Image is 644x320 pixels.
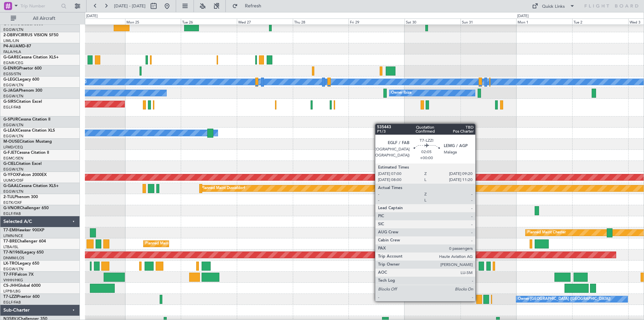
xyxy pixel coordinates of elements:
[527,228,566,238] div: Planned Maint Chester
[239,4,267,8] span: Refresh
[3,284,18,288] span: CS-JHH
[3,256,24,261] a: DNMM/LOS
[3,151,17,155] span: G-FJET
[3,250,22,255] span: T7-N1960
[3,105,21,110] a: EGLF/FAB
[3,94,23,99] a: EGGW/LTN
[3,233,23,238] a: LFMN/NCE
[3,100,42,104] a: G-SIRSCitation Excel
[3,140,19,144] span: M-OUSE
[3,44,31,48] a: P4-AUAMD-87
[3,83,23,88] a: EGGW/LTN
[3,189,23,194] a: EGGW/LTN
[3,66,42,71] a: G-ENRGPraetor 600
[3,211,21,216] a: EGLF/FAB
[405,18,461,25] div: Sat 30
[3,55,59,59] a: G-GARECessna Citation XLS+
[293,18,349,25] div: Thu 28
[3,278,23,283] a: VHHH/HKG
[3,162,16,166] span: G-CIEL
[3,262,39,266] a: LX-TROLegacy 650
[3,250,44,255] a: T7-N1960Legacy 650
[3,284,41,288] a: CS-JHHGlobal 6000
[3,55,19,59] span: G-GARE
[3,167,23,172] a: EGGW/LTN
[3,134,23,139] a: EGGW/LTN
[3,33,58,37] a: 2-DBRVCIRRUS VISION SF50
[3,244,18,249] a: LTBA/ISL
[3,173,47,177] a: G-YFOXFalcon 2000EX
[3,295,40,299] a: T7-LZZIPraetor 600
[542,3,565,10] div: Quick Links
[237,18,293,25] div: Wed 27
[3,49,21,54] a: FALA/HLA
[461,18,517,25] div: Sun 31
[3,228,16,232] span: T7-EMI
[3,156,23,161] a: EGMC/SEN
[3,78,39,82] a: G-LEGCLegacy 600
[114,3,146,9] span: [DATE] - [DATE]
[3,195,38,199] a: 2-TIJLPhenom 300
[3,72,21,77] a: EGSS/STN
[69,18,125,25] div: Sun 24
[7,13,73,24] button: All Aircraft
[3,78,18,82] span: G-LEGC
[391,88,412,98] div: Owner Ibiza
[3,100,16,104] span: G-SIRS
[3,295,17,299] span: T7-LZZI
[518,294,610,304] div: Owner [GEOGRAPHIC_DATA] ([GEOGRAPHIC_DATA])
[3,195,14,199] span: 2-TIJL
[3,123,23,128] a: EGGW/LTN
[3,129,18,133] span: G-LEAX
[145,239,251,249] div: Planned Maint [GEOGRAPHIC_DATA] ([GEOGRAPHIC_DATA])
[3,89,19,93] span: G-JAGA
[3,118,50,122] a: G-SPURCessna Citation II
[3,228,44,232] a: T7-EMIHawker 900XP
[3,200,22,205] a: EGTK/OXF
[3,38,19,43] a: LIML/LIN
[3,118,18,122] span: G-SPUR
[3,300,21,305] a: EGLF/FAB
[3,178,23,183] a: UUMO/OSF
[529,1,578,11] button: Quick Links
[3,173,19,177] span: G-YFOX
[3,27,23,32] a: EGGW/LTN
[125,18,181,25] div: Mon 25
[348,18,405,25] div: Fri 29
[3,184,59,188] a: G-GAALCessna Citation XLS+
[3,89,42,93] a: G-JAGAPhenom 300
[516,18,572,25] div: Mon 1
[3,262,18,266] span: LX-TRO
[572,18,628,25] div: Tue 2
[3,206,49,210] a: G-VNORChallenger 650
[3,129,55,133] a: G-LEAXCessna Citation XLS
[229,1,269,11] button: Refresh
[517,13,529,19] div: [DATE]
[3,273,15,277] span: T7-FFI
[3,145,23,150] a: LFMD/CEQ
[3,66,19,71] span: G-ENRG
[20,1,59,11] input: Trip Number
[86,13,98,19] div: [DATE]
[3,206,20,210] span: G-VNOR
[3,239,46,243] a: T7-BREChallenger 604
[201,183,245,193] div: Planned Maint Dusseldorf
[3,151,49,155] a: G-FJETCessna Citation II
[3,162,42,166] a: G-CIELCitation Excel
[3,33,18,37] span: 2-DBRV
[3,273,34,277] a: T7-FFIFalcon 7X
[3,239,17,243] span: T7-BRE
[181,18,237,25] div: Tue 26
[3,289,21,294] a: LFPB/LBG
[3,267,23,272] a: EGGW/LTN
[3,44,18,48] span: P4-AUA
[17,16,71,21] span: All Aircraft
[3,140,52,144] a: M-OUSECitation Mustang
[3,60,23,65] a: EGNR/CEG
[3,184,19,188] span: G-GAAL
